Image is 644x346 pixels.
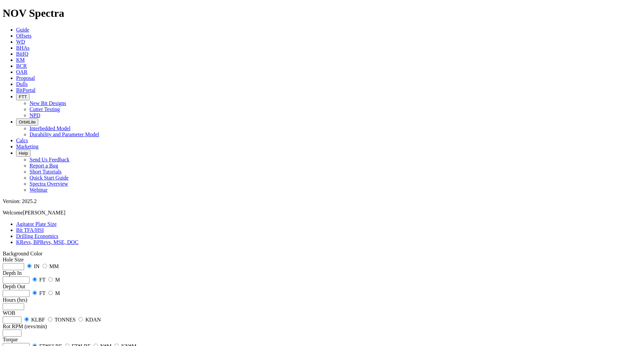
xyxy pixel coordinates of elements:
a: Bit TFA/HSI [16,227,44,233]
span: FTT [19,94,27,99]
a: Interbedded Model [30,126,70,131]
a: Cutter Testing [30,106,60,112]
a: New Bit Designs [30,100,66,106]
a: KM [16,57,25,63]
a: BitPortal [16,87,36,93]
label: KLBF [31,317,45,323]
button: OrbitLite [16,118,38,126]
a: Send Us Feedback [30,157,69,162]
a: Toggle Light/Dark Background Color [3,251,43,256]
label: Depth Out [3,284,25,289]
label: M [55,290,60,296]
label: Rot RPM (revs/min) [3,324,47,329]
label: FT [39,277,45,283]
label: MM [49,263,59,269]
a: BHAs [16,45,30,51]
label: FT [39,290,45,296]
a: Drilling Economics [16,233,58,239]
label: IN [34,263,40,269]
label: Hours (hrs) [3,297,27,303]
a: Webinar [30,187,48,193]
a: Report a Bug [30,163,58,168]
a: Guide [16,27,29,33]
a: NPD [30,112,40,118]
a: Quick Start Guide [30,175,68,181]
a: Marketing [16,144,39,149]
a: Agitator Plate Size [16,221,57,227]
a: OAR [16,69,28,75]
button: Help [16,150,31,157]
button: FTT [16,93,30,100]
a: Spectra Overview [30,181,68,187]
span: [PERSON_NAME] [23,210,65,215]
a: Short Tutorials [30,169,62,175]
a: WD [16,39,25,45]
a: Dulls [16,81,28,87]
label: Depth In [3,270,21,276]
h1: NOV Spectra [3,7,641,19]
span: Help [19,151,28,156]
a: BitIQ [16,51,28,57]
label: Hole Size [3,257,24,262]
p: Welcome [3,210,641,216]
a: Durability and Parameter Model [30,132,99,137]
a: Proposal [16,75,35,81]
label: TONNES [55,317,76,323]
a: KRevs, BPRevs, MSE, DOC [16,239,78,245]
a: Offsets [16,33,32,39]
span: OrbitLite [19,119,36,125]
label: WOB [3,310,15,316]
div: Version: 2025.2 [3,198,641,204]
label: KDAN [85,317,101,323]
a: Calcs [16,138,28,143]
label: Torque [3,337,18,342]
a: BCR [16,63,27,69]
label: M [55,277,60,283]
